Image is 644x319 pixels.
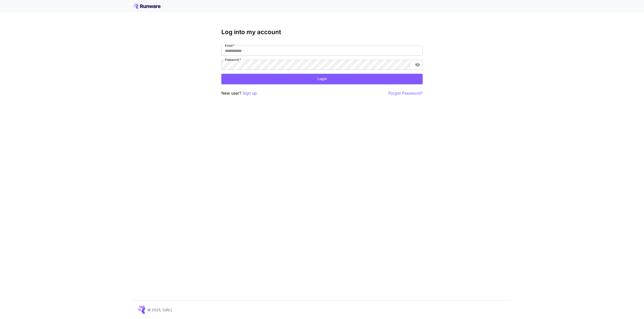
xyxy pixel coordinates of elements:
[147,307,172,312] p: © 2025, [URL]
[225,57,241,62] label: Password
[388,90,423,96] button: Forgot Password?
[221,29,423,36] h3: Log into my account
[413,60,422,69] button: toggle password visibility
[221,74,423,84] button: Login
[225,43,235,48] label: Email
[243,90,257,96] button: Sign up
[221,90,257,96] p: New user?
